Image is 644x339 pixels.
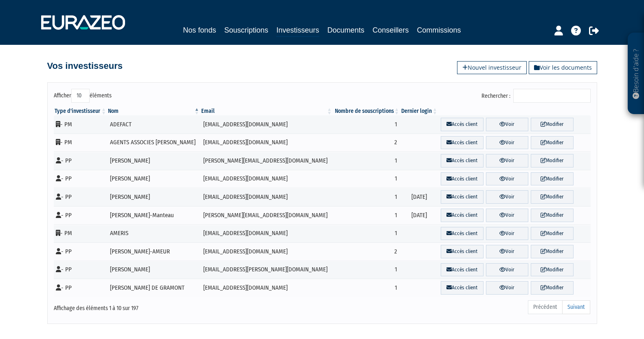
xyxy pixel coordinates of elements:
[54,152,108,170] td: - PP
[183,24,216,36] a: Nos fonds
[333,107,400,115] th: Nombre de souscriptions : activer pour trier la colonne par ordre croissant
[562,300,590,314] a: Suivant
[71,89,90,103] select: Afficheréléments
[481,89,591,103] label: Rechercher :
[441,209,483,222] a: Accès client
[486,263,528,277] a: Voir
[531,118,573,131] a: Modifier
[486,227,528,240] a: Voir
[531,154,573,167] a: Modifier
[486,209,528,222] a: Voir
[54,188,108,206] td: - PP
[400,188,438,206] td: [DATE]
[417,24,461,36] a: Commissions
[54,299,270,313] div: Affichage des éléments 1 à 10 sur 197
[41,15,125,30] img: 1732889491-logotype_eurazeo_blanc_rvb.png
[327,24,365,36] a: Documents
[333,152,400,170] td: 1
[107,188,200,206] td: [PERSON_NAME]
[441,281,483,295] a: Accès client
[54,206,108,225] td: - PP
[200,261,333,279] td: [EMAIL_ADDRESS][PERSON_NAME][DOMAIN_NAME]
[200,107,333,115] th: Email : activer pour trier la colonne par ordre croissant
[47,61,123,71] h4: Vos investisseurs
[200,134,333,152] td: [EMAIL_ADDRESS][DOMAIN_NAME]
[107,261,200,279] td: [PERSON_NAME]
[441,136,483,150] a: Accès client
[486,118,528,131] a: Voir
[54,170,108,188] td: - PP
[333,115,400,134] td: 1
[54,261,108,279] td: - PP
[441,263,483,277] a: Accès client
[486,136,528,150] a: Voir
[441,154,483,167] a: Accès client
[107,134,200,152] td: AGENTS ASSOCIES [PERSON_NAME]
[531,245,573,258] a: Modifier
[107,242,200,261] td: [PERSON_NAME]-AMEUR
[200,242,333,261] td: [EMAIL_ADDRESS][DOMAIN_NAME]
[457,61,527,74] a: Nouvel investisseur
[531,209,573,222] a: Modifier
[531,227,573,240] a: Modifier
[441,190,483,204] a: Accès client
[333,170,400,188] td: 1
[531,281,573,295] a: Modifier
[531,263,573,277] a: Modifier
[486,281,528,295] a: Voir
[200,225,333,243] td: [EMAIL_ADDRESS][DOMAIN_NAME]
[333,206,400,225] td: 1
[513,89,591,103] input: Rechercher :
[438,107,590,115] th: &nbsp;
[333,188,400,206] td: 1
[486,172,528,186] a: Voir
[107,115,200,134] td: ADEFACT
[107,225,200,243] td: AMERIS
[400,206,438,225] td: [DATE]
[486,190,528,204] a: Voir
[54,225,108,243] td: - PM
[441,118,483,131] a: Accès client
[200,188,333,206] td: [EMAIL_ADDRESS][DOMAIN_NAME]
[54,115,108,134] td: - PM
[54,134,108,152] td: - PM
[107,206,200,225] td: [PERSON_NAME]-Manteau
[200,279,333,297] td: [EMAIL_ADDRESS][DOMAIN_NAME]
[441,227,483,240] a: Accès client
[400,107,438,115] th: Dernier login : activer pour trier la colonne par ordre croissant
[54,89,112,103] label: Afficher éléments
[333,261,400,279] td: 1
[531,190,573,204] a: Modifier
[200,170,333,188] td: [EMAIL_ADDRESS][DOMAIN_NAME]
[333,225,400,243] td: 1
[333,279,400,297] td: 1
[107,107,200,115] th: Nom : activer pour trier la colonne par ordre d&eacute;croissant
[529,61,597,74] a: Voir les documents
[54,107,108,115] th: Type d'investisseur : activer pour trier la colonne par ordre croissant
[486,245,528,258] a: Voir
[486,154,528,167] a: Voir
[531,136,573,150] a: Modifier
[631,37,641,110] p: Besoin d'aide ?
[107,279,200,297] td: [PERSON_NAME] DE GRAMONT
[54,242,108,261] td: - PP
[200,206,333,225] td: [PERSON_NAME][EMAIL_ADDRESS][DOMAIN_NAME]
[200,152,333,170] td: [PERSON_NAME][EMAIL_ADDRESS][DOMAIN_NAME]
[107,170,200,188] td: [PERSON_NAME]
[54,279,108,297] td: - PP
[200,115,333,134] td: [EMAIL_ADDRESS][DOMAIN_NAME]
[333,242,400,261] td: 2
[531,172,573,186] a: Modifier
[276,24,319,37] a: Investisseurs
[373,24,409,36] a: Conseillers
[441,245,483,258] a: Accès client
[441,172,483,186] a: Accès client
[107,152,200,170] td: [PERSON_NAME]
[224,24,268,36] a: Souscriptions
[333,134,400,152] td: 2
